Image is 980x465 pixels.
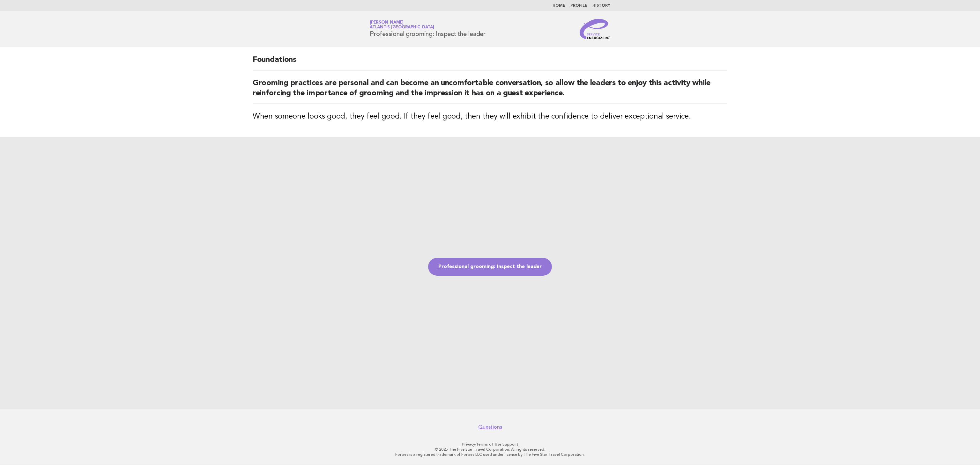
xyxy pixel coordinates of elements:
[580,19,610,39] img: Service Energizers
[370,25,434,30] span: Atlantis [GEOGRAPHIC_DATA]
[502,442,518,447] a: Support
[295,452,685,457] p: Forbes is a registered trademark of Forbes LLC used under license by The Five Star Travel Corpora...
[370,20,434,29] a: [PERSON_NAME]Atlantis [GEOGRAPHIC_DATA]
[476,442,501,447] a: Terms of Use
[295,447,685,452] p: © 2025 The Five Star Travel Corporation. All rights reserved.
[253,78,727,104] h2: Grooming practices are personal and can become an uncomfortable conversation, so allow the leader...
[570,4,587,8] a: Profile
[370,21,486,37] h1: Professional grooming: Inspect the leader
[253,112,727,122] h3: When someone looks good, they feel good. If they feel good, then they will exhibit the confidence...
[553,4,565,8] a: Home
[592,4,610,8] a: History
[253,55,727,70] h2: Foundations
[462,442,475,447] a: Privacy
[478,424,502,430] a: Questions
[295,442,685,447] p: · ·
[428,258,552,276] a: Professional grooming: Inspect the leader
